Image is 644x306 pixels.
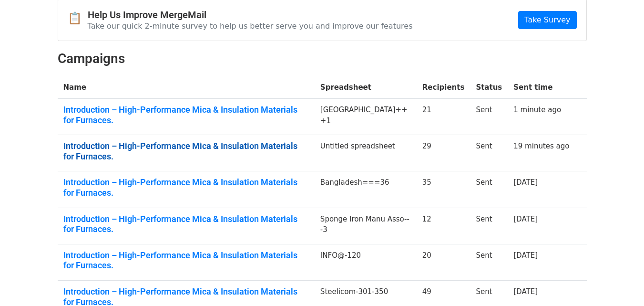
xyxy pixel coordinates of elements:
a: [DATE] [513,287,538,296]
a: [DATE] [513,251,538,260]
a: [DATE] [513,178,538,187]
td: 21 [417,99,470,135]
a: Introduction – High-Performance Mica & Insulation Materials for Furnaces. [63,250,309,271]
td: Untitled spreadsheet [315,135,417,171]
td: Sponge Iron Manu Asso---3 [315,208,417,244]
a: Introduction – High-Performance Mica & Insulation Materials for Furnaces. [63,177,309,198]
th: Name [58,76,315,99]
td: Sent [470,99,508,135]
td: INFO@-120 [315,244,417,280]
th: Recipients [417,76,470,99]
td: Bangladesh===36 [315,171,417,208]
td: Sent [470,208,508,244]
a: [DATE] [513,215,538,223]
a: Introduction – High-Performance Mica & Insulation Materials for Furnaces. [63,105,309,125]
td: 20 [417,244,470,280]
iframe: Chat Widget [596,260,644,306]
p: Take our quick 2-minute survey to help us better serve you and improve our features [88,21,413,31]
td: [GEOGRAPHIC_DATA]+++1 [315,99,417,135]
th: Sent time [508,76,575,99]
a: 1 minute ago [513,106,561,114]
a: Introduction – High-Performance Mica & Insulation Materials for Furnaces. [63,214,309,234]
td: 12 [417,208,470,244]
td: 29 [417,135,470,171]
th: Status [470,76,508,99]
td: Sent [470,135,508,171]
td: Sent [470,244,508,280]
a: Introduction – High-Performance Mica & Insulation Materials for Furnaces. [63,141,309,161]
h2: Campaigns [58,51,587,67]
a: Take Survey [518,11,576,29]
span: 📋 [68,11,88,25]
a: 19 minutes ago [513,142,569,150]
h4: Help Us Improve MergeMail [88,9,413,21]
td: Sent [470,171,508,208]
th: Spreadsheet [315,76,417,99]
td: 35 [417,171,470,208]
